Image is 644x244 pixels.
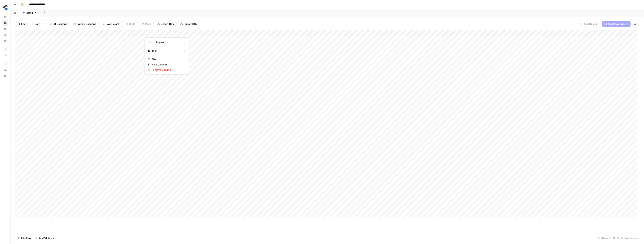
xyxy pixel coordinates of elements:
[2,4,9,11] img: spot.ai Logo
[33,235,56,241] button: Add 10 Rows
[184,22,197,26] span: Import CSV
[608,22,628,26] span: Add Power Agent
[178,21,200,27] button: Import CSV
[152,68,184,72] span: Remove Column
[26,11,33,15] div: Blank
[584,22,598,26] span: Add Column
[578,21,601,27] button: Add Column
[2,26,8,32] a: Your Data
[2,73,8,79] button: Help + Support
[2,32,8,38] a: Usage
[129,22,135,26] span: Undo
[2,3,8,12] button: Workspace: spot.ai
[47,21,69,27] button: 50 Columns
[32,21,45,27] button: Sort
[152,49,181,53] span: Text
[161,22,174,26] span: Export CSV
[106,22,119,26] span: Row Height
[145,22,151,26] span: Redo
[39,236,54,240] span: Add 10 Rows
[15,235,33,241] button: Add Row
[2,67,8,73] button: What's new?
[596,235,612,241] div: 28 Rows
[17,21,31,27] button: Filter
[71,21,98,27] button: Freeze Columns
[152,57,184,61] span: Filter
[100,21,122,27] button: Row Height
[19,22,25,26] span: Filter
[53,22,67,26] span: 50 Columns
[2,61,8,67] a: AirOps Academy
[2,67,8,73] div: What's new?
[612,235,640,241] div: 20/50 Columns
[21,236,31,240] span: Add Row
[19,9,40,16] a: Blank
[35,22,40,26] span: Sort
[152,63,184,66] span: Hide Column
[155,21,177,27] button: Export CSV
[77,22,96,26] span: Freeze Columns
[2,20,8,26] a: Browse
[139,21,154,27] button: Redo
[602,21,631,27] button: Add Power Agent
[123,21,138,27] button: Undo
[2,38,8,44] a: Settings
[2,14,8,20] a: Home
